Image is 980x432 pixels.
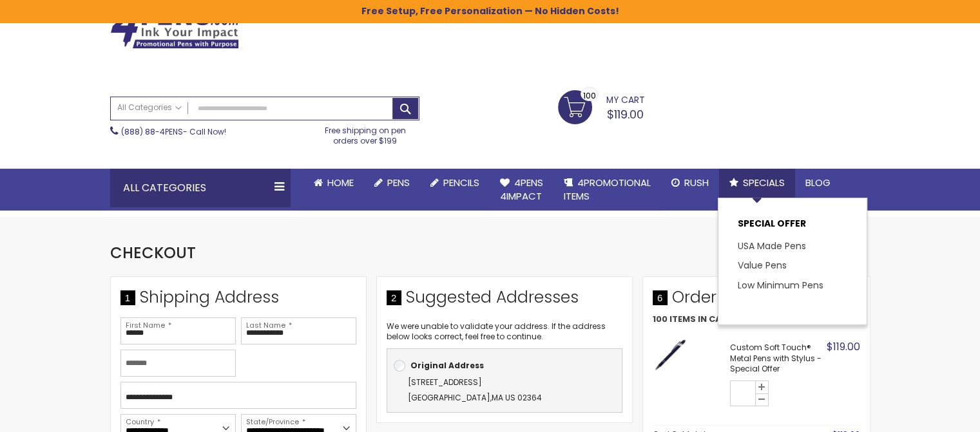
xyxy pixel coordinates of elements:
span: $119.00 [827,339,860,354]
span: Pencils [443,176,479,189]
span: 02364 [517,392,542,403]
div: All Categories [110,169,291,207]
a: USA Made Pens [738,239,806,252]
div: Shipping Address [120,286,356,315]
span: Home [327,176,354,189]
span: Blog [805,176,831,189]
div: , [394,375,615,406]
strong: Custom Soft Touch® Metal Pens with Stylus - Special Offer [730,343,823,374]
b: Original Address [410,360,484,371]
span: [STREET_ADDRESS] [408,377,482,388]
a: (888) 88-4PENS [121,126,183,137]
span: Pens [387,176,410,189]
p: We were unable to validate your address. If the address below looks correct, feel free to continue. [387,321,622,342]
img: 4Pens Custom Pens and Promotional Products [110,8,239,49]
span: Specials [743,176,785,189]
a: Specials [719,169,795,197]
span: Rush [684,176,709,189]
span: 4PROMOTIONAL ITEMS [564,176,651,202]
span: 100 [653,315,668,324]
a: Home [303,169,364,197]
a: Rush [661,169,719,197]
span: MA [492,392,503,403]
img: Custom Soft Touch® Metal Pens with Stylus-Blue [653,337,688,372]
span: $119.00 [607,106,644,122]
span: 4Pens 4impact [500,176,543,202]
span: Items in Cart [669,315,733,324]
a: All Categories [111,97,188,118]
div: Free shipping on pen orders over $199 [311,120,419,146]
div: Suggested Addresses [387,286,622,315]
a: Low Minimum Pens [738,279,823,292]
span: - Call Now! [121,126,226,137]
a: Pencils [420,169,490,197]
a: $119.00 100 [558,90,645,122]
span: [GEOGRAPHIC_DATA] [408,392,490,403]
span: Checkout [110,242,196,263]
p: SPECIAL OFFER [738,218,847,236]
a: Pens [364,169,420,197]
span: Order Summary [653,286,860,315]
a: Value Pens [738,259,787,272]
span: All Categories [117,102,182,113]
span: 100 [583,89,596,102]
a: 4Pens4impact [490,169,553,211]
a: 4PROMOTIONALITEMS [553,169,661,211]
a: Blog [795,169,841,197]
span: US [505,392,515,403]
